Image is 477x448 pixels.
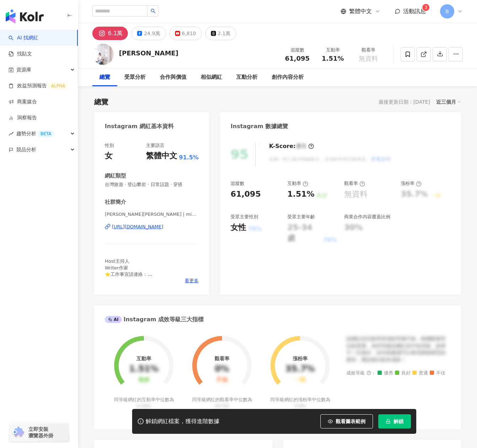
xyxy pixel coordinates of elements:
[179,154,199,162] span: 91.5%
[215,356,229,361] div: 觀看率
[105,258,185,290] span: Host主持人 Writer作家 ⭐️工作事宜請連絡： [PERSON_NAME]🤓 [EMAIL_ADDRESS][DOMAIN_NAME]
[6,9,44,23] img: logo
[11,427,25,438] img: chrome extension
[294,403,306,409] span: 0.8%
[394,419,403,424] span: 解鎖
[424,5,427,10] span: 3
[105,151,113,162] div: 女
[403,8,426,15] span: 活動訊息
[231,189,261,200] div: 61,095
[215,364,229,374] div: 0%
[322,55,344,62] span: 1.51%
[105,142,114,149] div: 性別
[99,73,110,82] div: 總覽
[218,28,231,38] div: 2.1萬
[105,172,126,180] div: 網紅類型
[191,397,253,409] div: 同等級網紅的觀看率中位數為
[105,224,199,230] a: [URL][DOMAIN_NAME]
[105,316,122,323] div: AI
[9,34,38,42] a: searchAI 找網紅
[146,151,177,162] div: 繁體中文
[201,73,222,82] div: 相似網紅
[287,180,308,187] div: 互動率
[231,180,244,187] div: 追蹤數
[355,47,382,54] div: 觀看率
[113,397,175,409] div: 同等級網紅的互動率中位數為
[430,371,445,376] span: 不佳
[215,403,229,409] span: 35.5%
[138,377,150,383] div: 良好
[336,419,365,424] span: 觀看圖表範例
[146,142,164,149] div: 主要語言
[105,122,174,130] div: Instagram 網紅基本資料
[129,364,158,374] div: 1.51%
[287,189,314,200] div: 1.51%
[119,49,178,58] div: [PERSON_NAME]
[105,181,199,188] span: 台灣旅遊 · 登山攀岩 · 日常話題 · 穿搭
[285,364,315,374] div: 35.7%
[16,62,31,78] span: 資源庫
[231,122,288,130] div: Instagram 數據總覽
[105,316,204,323] div: Instagram 成效等級三大指標
[185,278,199,284] span: 看更多
[386,419,391,424] span: lock
[38,130,54,137] div: BETA
[269,397,331,409] div: 同等級網紅的漲粉率中位數為
[344,180,365,187] div: 觀看率
[287,214,315,220] div: 受眾主要年齡
[231,214,258,220] div: 受眾主要性別
[272,73,304,82] div: 創作內容分析
[294,377,306,383] div: 一般
[136,356,151,361] div: 互動率
[105,211,199,218] span: [PERSON_NAME][PERSON_NAME] | mimimirandalu
[182,28,196,38] div: 6,810
[9,131,13,136] span: rise
[9,98,37,105] a: 商案媒合
[422,4,429,11] sup: 3
[94,97,108,107] div: 總覽
[144,28,160,38] div: 24.9萬
[9,114,37,121] a: 洞察報告
[401,180,422,187] div: 漲粉率
[105,198,126,206] div: 社群簡介
[16,142,36,158] span: 競品分析
[320,414,373,428] button: 觀看圖表範例
[285,55,309,62] span: 61,095
[124,73,146,82] div: 受眾分析
[319,47,346,54] div: 互動率
[346,371,450,376] div: 成效等級 ：
[160,73,186,82] div: 合作與價值
[379,99,430,105] div: 最後更新日期：[DATE]
[131,27,166,40] button: 24.9萬
[151,9,156,13] span: search
[92,27,128,40] button: 6.1萬
[445,7,449,15] span: B
[136,403,151,409] span: 0.19%
[216,377,228,383] div: 不佳
[344,214,390,220] div: 商業合作內容覆蓋比例
[436,97,461,106] div: 近三個月
[269,142,314,150] div: K-Score :
[231,222,246,233] div: 女性
[146,418,219,425] div: 解鎖網紅檔案，獲得進階數據
[344,189,368,200] div: 無資料
[169,27,202,40] button: 6,810
[9,82,68,89] a: 效益預測報告ALPHA
[349,7,372,15] span: 繁體中文
[9,423,69,442] a: chrome extension立即安裝 瀏覽器外掛
[112,224,163,230] div: [URL][DOMAIN_NAME]
[16,126,54,142] span: 趨勢分析
[284,47,311,54] div: 追蹤數
[378,371,393,376] span: 優秀
[412,371,428,376] span: 普通
[92,44,114,65] img: KOL Avatar
[293,356,308,361] div: 漲粉率
[108,28,123,38] div: 6.1萬
[236,73,258,82] div: 互動分析
[395,371,411,376] span: 良好
[9,50,32,58] a: 找貼文
[378,414,411,428] button: 解鎖
[359,55,378,62] span: 無資料
[28,426,53,439] span: 立即安裝 瀏覽器外掛
[205,27,236,40] button: 2.1萬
